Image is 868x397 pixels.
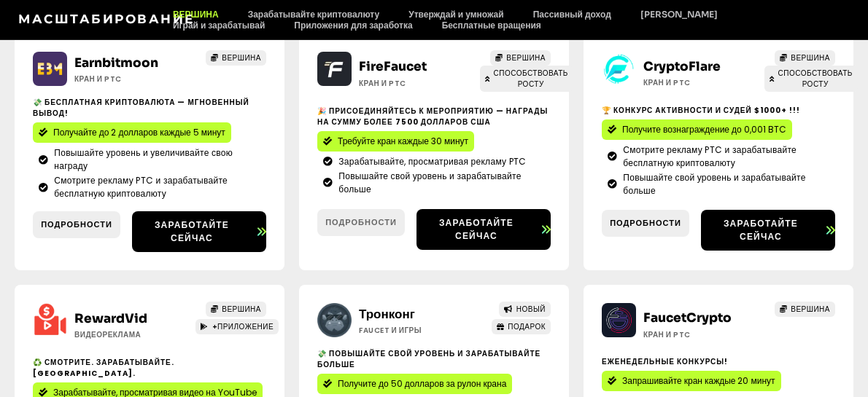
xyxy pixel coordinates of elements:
[338,135,468,147] font: Требуйте кран каждые 30 минут
[492,319,551,334] a: ПОДАРОК
[359,59,427,74] a: FireFaucet
[640,9,718,20] font: [PERSON_NAME]
[439,216,514,242] font: Заработайте сейчас
[54,146,233,172] font: Повышайте уровень и увеличивайте свою награду
[206,50,266,66] a: ВЕРШИНА
[643,77,691,88] font: Кран и PTC
[643,329,691,340] font: Кран и PTC
[519,9,626,20] a: Пассивный доход
[173,20,265,31] font: Играй и зарабатывай
[775,302,835,317] a: ВЕРШИНА
[622,374,775,387] font: Запрашивайте кран каждые 20 минут
[508,321,546,332] font: ПОДАРОК
[132,211,266,252] a: Заработайте сейчас
[54,174,228,200] font: Смотрите рекламу PTC и зарабатывайте бесплатную криптовалюту
[480,66,573,92] a: СПОСОБСТВОВАТЬ РОСТУ
[317,106,548,127] font: 🎉 Присоединяйтесь к мероприятию — награды на сумму более 7500 долларов США
[394,9,518,20] a: Утверждай и умножай
[494,68,568,90] font: СПОСОБСТВОВАТЬ РОСТУ
[622,123,786,135] font: Получите вознаграждение до 0,001 BTC
[610,217,681,229] font: Подробности
[643,59,721,74] a: CryptoFlare
[602,210,689,237] a: Подробности
[359,307,415,322] a: Тронконг
[222,304,261,315] font: ВЕРШИНА
[222,52,261,63] font: ВЕРШИНА
[173,9,219,20] font: ВЕРШИНА
[764,66,858,92] a: СПОСОБСТВОВАТЬ РОСТУ
[41,219,112,230] font: Подробности
[791,304,830,315] font: ВЕРШИНА
[602,105,800,116] font: 🏆 Конкурс активности и судей $1000+ !!!
[317,348,540,370] font: 💸 Повышайте свой уровень и зарабатывайте больше
[791,52,830,63] font: ВЕРШИНА
[33,211,120,238] a: Подробности
[74,74,122,84] font: Кран и PTC
[33,97,249,119] font: 💸 Бесплатная криптовалюта — мгновенный вывод!
[643,310,732,326] a: FaucetCrypto
[53,126,225,138] font: Получайте до 2 долларов каждые 5 минут
[602,371,781,391] a: Запрашивайте кран каждые 20 минут
[724,217,798,243] font: Заработайте сейчас
[775,50,835,66] a: ВЕРШИНА
[516,304,546,315] font: НОВЫЙ
[701,210,835,251] a: Заработайте сейчас
[338,155,526,168] font: Зарабатывайте, просматривая рекламу PTC
[155,219,229,244] font: Заработайте сейчас
[279,20,427,31] a: Приложения для заработка
[602,119,792,140] a: Получите вознаграждение до 0,001 BTC
[416,209,551,250] a: Заработайте сейчас
[325,216,397,228] font: Подробности
[623,144,797,169] font: Смотрите рекламу PTC и зарабатывайте бесплатную криптовалюту
[33,357,174,379] font: ♻️ Смотрите. Зарабатывайте. [GEOGRAPHIC_DATA].
[506,52,546,63] font: ВЕРШИНА
[74,55,158,71] a: Earnbitmoon
[206,302,266,317] a: ВЕРШИНА
[408,9,503,20] font: Утверждай и умножай
[359,78,406,89] font: Кран и PTC
[533,9,611,20] font: Пассивный доход
[602,356,728,367] font: Еженедельные конкурсы!
[317,131,474,152] a: Требуйте кран каждые 30 минут
[317,209,405,236] a: Подробности
[499,302,551,317] a: НОВЫЙ
[359,325,422,336] font: Faucet и игры
[248,9,380,20] font: Зарабатывайте криптовалюту
[626,9,732,20] a: [PERSON_NAME]
[158,9,233,20] a: ВЕРШИНА
[158,9,850,31] nav: Меню
[158,20,279,31] a: Играй и зарабатывай
[33,122,231,143] a: Получайте до 2 долларов каждые 5 минут
[623,171,805,197] font: Повышайте свой уровень и зарабатывайте больше
[338,377,506,390] font: Получите до 50 долларов за рулон крана
[294,20,412,31] font: Приложения для заработка
[233,9,395,20] a: Зарабатывайте криптовалюту
[778,68,853,90] font: СПОСОБСТВОВАТЬ РОСТУ
[74,311,147,326] a: RewardVid
[338,170,521,195] font: Повышайте свой уровень и зарабатывайте больше
[18,12,195,26] a: Масштабирование
[317,374,512,394] a: Получите до 50 долларов за рулон крана
[442,20,541,31] font: Бесплатные вращения
[212,321,274,332] font: +ПРИЛОЖЕНИЕ
[74,329,141,340] font: Видеореклама
[490,50,551,66] a: ВЕРШИНА
[195,319,279,334] a: +ПРИЛОЖЕНИЕ
[427,20,556,31] a: Бесплатные вращения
